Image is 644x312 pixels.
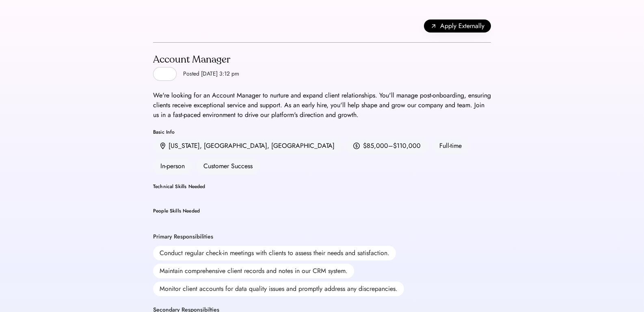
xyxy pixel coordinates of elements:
div: Maintain comprehensive client records and notes in our CRM system. [153,264,354,278]
div: $85,000–$110,000 [363,141,421,151]
div: Customer Success [196,158,260,174]
img: money.svg [353,142,360,149]
div: Technical Skills Needed [153,184,491,189]
div: People Skills Needed [153,208,491,213]
div: In-person [153,158,192,174]
div: Basic Info [153,130,491,134]
div: Conduct regular check-in meetings with clients to assess their needs and satisfaction. [153,246,396,260]
span: Apply Externally [440,21,484,31]
div: We're looking for an Account Manager to nurture and expand client relationships. You'll manage po... [153,91,491,120]
div: [US_STATE], [GEOGRAPHIC_DATA], [GEOGRAPHIC_DATA] [169,141,335,151]
div: Posted [DATE] 3:12 pm [183,70,239,78]
div: Full-time [432,138,469,154]
img: location.svg [160,143,165,149]
div: Account Manager [153,53,239,66]
button: Apply Externally [424,19,491,32]
div: Monitor client accounts for data quality issues and promptly address any discrepancies. [153,282,404,296]
div: Primary Responsibilities [153,233,213,241]
img: yH5BAEAAAAALAAAAAABAAEAAAIBRAA7 [158,69,168,79]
